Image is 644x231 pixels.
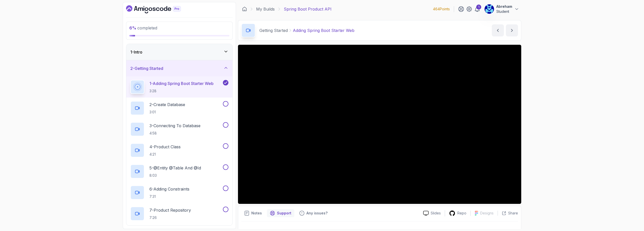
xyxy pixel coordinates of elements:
[149,102,185,108] p: 2 - Create Database
[476,5,481,10] div: 1
[149,80,214,86] p: 1 - Adding Spring Boot Starter Web
[149,207,191,213] p: 7 - Product Repository
[149,152,181,157] p: 4:21
[474,6,480,12] a: 1
[277,211,291,216] p: Support
[149,165,201,171] p: 5 - @Entity @Table And @Id
[130,101,228,115] button: 2-Create Database3:01
[306,211,328,216] p: Any issues?
[149,123,200,129] p: 3 - Connecting To Database
[251,211,262,216] p: Notes
[496,4,512,9] p: Abreham
[241,209,265,217] button: notes button
[149,215,191,220] p: 7:26
[259,27,288,33] p: Getting Started
[485,4,494,14] img: user profile image
[431,211,441,216] p: Slides
[496,9,512,14] p: Student
[419,211,445,216] a: Slides
[242,7,247,12] a: Dashboard
[492,24,504,36] button: previous content
[130,186,228,200] button: 6-Adding Constraints7:31
[238,45,521,204] iframe: To enrich screen reader interactions, please activate Accessibility in Grammarly extension settings
[149,194,189,199] p: 7:31
[149,110,185,115] p: 3:01
[256,6,275,12] a: My Builds
[149,88,214,94] p: 3:28
[484,4,519,14] button: user profile imageAbrehamStudent
[130,122,228,136] button: 3-Connecting To Database4:58
[293,27,354,33] p: Adding Spring Boot Starter Web
[130,207,228,221] button: 7-Product Repository7:26
[130,80,228,94] button: 1-Adding Spring Boot Starter Web3:28
[130,49,142,55] h3: 1 - Intro
[130,65,163,71] h3: 2 - Getting Started
[506,24,518,36] button: next content
[149,173,201,178] p: 8:03
[445,210,470,216] a: Repo
[296,209,331,217] button: Feedback button
[508,211,518,216] p: Share
[130,164,228,178] button: 5-@Entity @Table And @Id8:03
[498,211,518,216] button: Share
[149,131,200,136] p: 4:58
[126,44,232,60] button: 1-Intro
[480,211,494,216] p: Designs
[284,6,332,12] p: Spring Boot Product API
[129,25,157,30] span: completed
[126,60,232,76] button: 2-Getting Started
[130,143,228,157] button: 4-Product Class4:21
[267,209,294,217] button: Support button
[149,144,181,150] p: 4 - Product Class
[129,25,136,30] span: 6 %
[433,7,450,12] p: 464 Points
[149,186,189,192] p: 6 - Adding Constraints
[126,5,192,13] a: Dashboard
[457,211,466,216] p: Repo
